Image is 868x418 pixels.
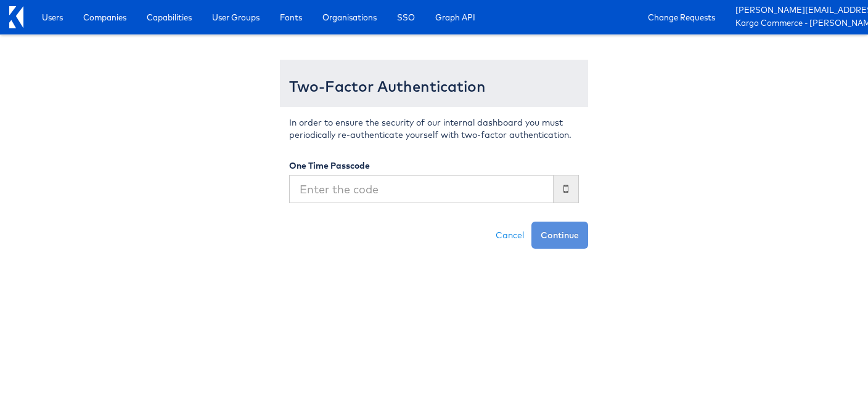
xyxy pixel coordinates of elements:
[313,6,386,28] a: Organisations
[397,11,415,23] span: SSO
[203,6,269,28] a: User Groups
[322,11,377,23] span: Organisations
[74,6,136,28] a: Companies
[280,11,302,23] span: Fonts
[735,17,859,30] a: Kargo Commerce - [PERSON_NAME]
[33,6,72,28] a: Users
[435,11,475,23] span: Graph API
[289,78,579,94] h3: Two-Factor Authentication
[488,222,531,249] a: Cancel
[426,6,485,28] a: Graph API
[289,175,554,203] input: Enter the code
[83,11,126,23] span: Companies
[147,11,192,23] span: Capabilities
[289,159,370,172] label: One Time Passcode
[212,11,260,23] span: User Groups
[42,11,63,23] span: Users
[531,222,588,249] button: Continue
[289,116,579,141] p: In order to ensure the security of our internal dashboard you must periodically re-authenticate y...
[735,4,859,17] a: [PERSON_NAME][EMAIL_ADDRESS][PERSON_NAME][DOMAIN_NAME]
[639,6,724,28] a: Change Requests
[388,6,424,28] a: SSO
[271,6,311,28] a: Fonts
[137,6,201,28] a: Capabilities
